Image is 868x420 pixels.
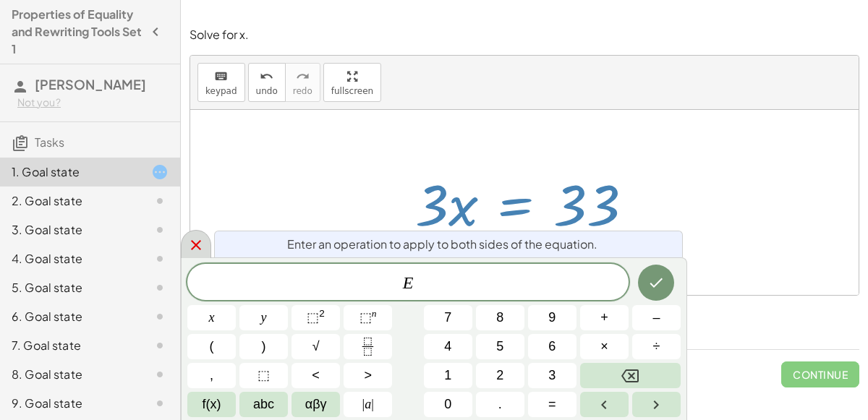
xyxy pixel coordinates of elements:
button: undoundo [248,63,286,102]
i: undo [260,68,273,85]
button: ( [187,334,236,359]
span: 9 [548,308,556,327]
button: Left arrow [580,392,629,417]
span: = [548,395,556,414]
span: 4 [444,337,451,356]
button: , [187,363,236,388]
button: Functions [187,392,236,417]
div: 2. Goal state [12,192,128,210]
i: Task not started. [151,308,169,325]
button: 7 [424,305,472,330]
i: keyboard [214,68,228,85]
span: , [210,366,213,385]
button: Equals [528,392,576,417]
span: ⬚ [307,310,319,325]
span: αβγ [305,395,327,414]
button: Placeholder [239,363,288,388]
span: undo [256,86,278,96]
h4: Properties of Equality and Rewriting Tools Set 1 [12,6,142,58]
i: Task not started. [151,395,169,412]
i: redo [296,68,310,85]
div: 1. Goal state [12,163,128,181]
span: f(x) [203,395,221,414]
button: Square root [292,334,340,359]
button: Greater than [344,363,392,388]
span: abc [253,395,274,414]
span: 8 [496,308,503,327]
button: 8 [476,305,524,330]
div: 7. Goal state [12,337,128,354]
span: + [600,308,608,327]
span: × [600,337,608,356]
button: ) [239,334,288,359]
span: y [261,308,267,327]
span: . [498,395,502,414]
div: 9. Goal state [12,395,128,412]
sup: n [372,308,377,319]
span: | [362,397,365,411]
button: 9 [528,305,576,330]
span: x [209,308,215,327]
span: 5 [496,337,503,356]
button: 6 [528,334,576,359]
div: 6. Goal state [12,308,128,325]
button: 4 [424,334,472,359]
span: Enter an operation to apply to both sides of the equation. [287,236,597,253]
i: Task not started. [151,250,169,267]
div: 4. Goal state [12,250,128,267]
div: 5. Goal state [12,279,128,296]
span: ⬚ [258,366,270,385]
button: y [239,305,288,330]
button: keyboardkeypad [197,63,245,102]
button: Absolute value [344,392,392,417]
button: redoredo [285,63,320,102]
button: Superscript [344,305,392,330]
span: 2 [496,366,503,385]
div: 8. Goal state [12,366,128,383]
span: 3 [548,366,556,385]
button: Times [580,334,629,359]
button: 1 [424,363,472,388]
button: Right arrow [632,392,681,417]
button: 0 [424,392,472,417]
button: Alphabet [239,392,288,417]
span: < [312,366,320,385]
span: > [364,366,372,385]
sup: 2 [319,308,325,319]
span: 1 [444,366,451,385]
span: 6 [548,337,556,356]
button: Plus [580,305,629,330]
button: 3 [528,363,576,388]
button: 5 [476,334,524,359]
i: Task started. [151,163,169,181]
button: Greek alphabet [292,392,340,417]
button: Minus [632,305,681,330]
button: Fraction [344,334,392,359]
button: Backspace [580,363,681,388]
span: ⬚ [359,310,372,325]
span: 7 [444,308,451,327]
i: Task not started. [151,221,169,239]
span: √ [312,337,320,356]
var: E [403,273,414,292]
i: Task not started. [151,279,169,296]
button: Done [638,265,674,301]
span: [PERSON_NAME] [35,76,146,93]
span: fullscreen [331,86,373,96]
span: redo [293,86,312,96]
button: Less than [292,363,340,388]
span: ÷ [653,337,660,356]
p: Solve for x. [190,27,859,43]
div: 3. Goal state [12,221,128,239]
span: Tasks [35,134,64,150]
button: Divide [632,334,681,359]
span: 0 [444,395,451,414]
button: Squared [292,305,340,330]
i: Task not started. [151,337,169,354]
span: | [371,397,374,411]
span: ( [210,337,214,356]
i: Task not started. [151,192,169,210]
span: keypad [205,86,237,96]
span: – [652,308,660,327]
button: 2 [476,363,524,388]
